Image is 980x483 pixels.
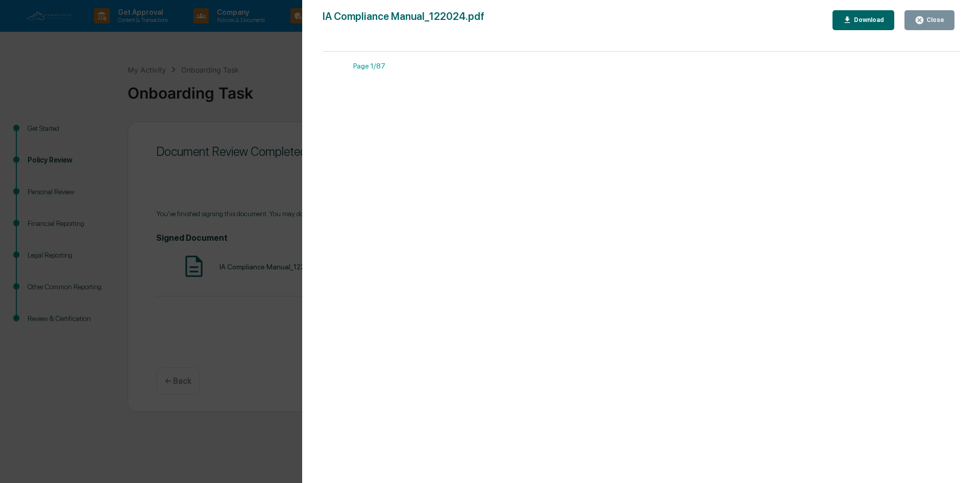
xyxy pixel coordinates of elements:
[832,10,895,30] button: Download
[924,16,944,24] div: Close
[323,10,484,30] div: IA Compliance Manual_122024.pdf
[904,10,954,30] button: Close
[947,449,975,477] iframe: Open customer support
[852,16,884,24] div: Download
[348,62,934,75] div: Page 1/87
